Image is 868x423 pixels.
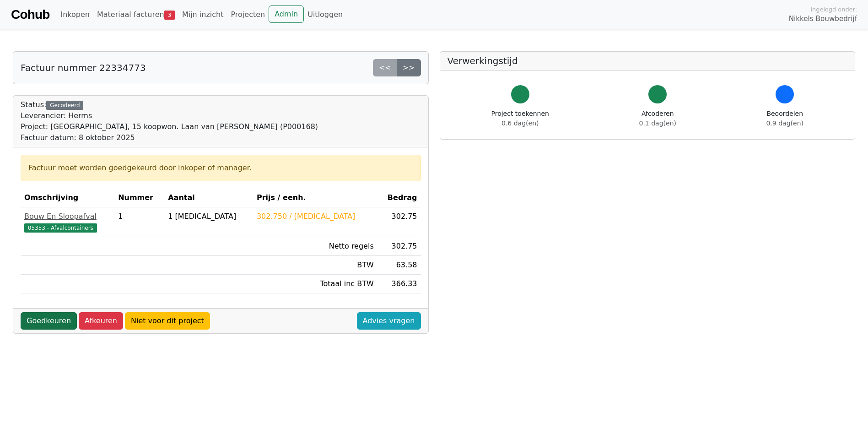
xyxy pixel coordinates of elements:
[377,275,421,293] td: 366.33
[227,5,269,24] a: Projecten
[766,119,803,127] span: 0.9 dag(en)
[253,189,377,207] th: Prijs / eenh.
[21,62,146,73] h5: Factuur nummer 22334773
[28,163,413,174] div: Factuur moet worden goedgekeurd door inkoper of manager.
[93,5,178,24] a: Materiaal facturen3
[24,211,111,233] a: Bouw En Sloopafval05353 - Afvalcontainers
[377,189,421,207] th: Bedrag
[21,189,114,207] th: Omschrijving
[639,109,676,128] div: Afcoderen
[766,109,803,128] div: Beoordelen
[377,237,421,256] td: 302.75
[168,211,249,222] div: 1 [MEDICAL_DATA]
[125,312,210,330] a: Niet voor dit project
[21,99,318,143] div: Status:
[21,312,77,330] a: Goedkeuren
[810,5,857,14] span: Ingelogd onder:
[164,11,175,20] span: 3
[46,101,83,110] div: Gecodeerd
[57,5,93,24] a: Inkopen
[789,14,857,24] span: Nikkels Bouwbedrijf
[377,207,421,237] td: 302.75
[501,119,539,127] span: 0.6 dag(en)
[304,5,346,24] a: Uitloggen
[11,4,49,26] a: Cohub
[24,223,97,233] span: 05353 - Afvalcontainers
[24,211,111,222] div: Bouw En Sloopafval
[253,275,377,293] td: Totaal inc BTW
[257,211,374,222] div: 302.750 / [MEDICAL_DATA]
[21,110,318,121] div: Leverancier: Herms
[253,237,377,256] td: Netto regels
[21,121,318,132] div: Project: [GEOGRAPHIC_DATA], 15 koopwon. Laan van [PERSON_NAME] (P000168)
[114,207,164,237] td: 1
[377,256,421,275] td: 63.58
[178,5,227,24] a: Mijn inzicht
[397,59,421,76] a: >>
[357,312,421,330] a: Advies vragen
[79,312,123,330] a: Afkeuren
[639,119,676,127] span: 0.1 dag(en)
[164,189,253,207] th: Aantal
[114,189,164,207] th: Nummer
[21,132,318,143] div: Factuur datum: 8 oktober 2025
[269,5,304,23] a: Admin
[447,55,848,66] h5: Verwerkingstijd
[491,109,549,128] div: Project toekennen
[253,256,377,275] td: BTW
